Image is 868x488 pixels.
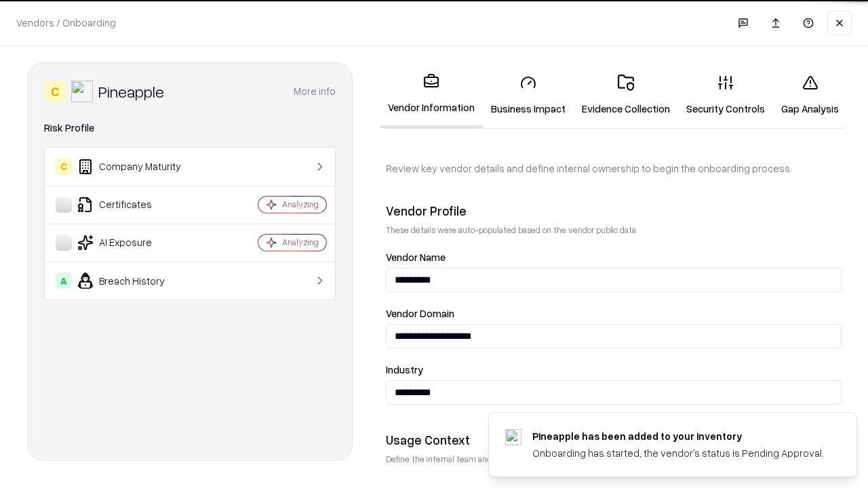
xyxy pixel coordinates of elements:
div: Risk Profile [44,120,336,136]
div: C [56,159,72,175]
div: Onboarding has started, the vendor's status is Pending Approval. [532,446,824,460]
div: Pineapple [98,81,164,102]
p: These details were auto-populated based on the vendor public data [386,224,842,236]
div: Analyzing [282,237,319,248]
button: More info [294,79,336,104]
div: Company Maturity [56,159,218,175]
div: Pineapple has been added to your inventory [532,429,824,443]
a: Evidence Collection [574,64,678,127]
div: Certificates [56,197,218,213]
label: Vendor Domain [386,308,842,319]
img: pineappleenergy.com [505,429,521,445]
p: Define the internal team and reason for using this vendor. This helps assess business relevance a... [386,453,842,465]
label: Industry [386,365,842,375]
p: Review key vendor details and define internal ownership to begin the onboarding process. [386,161,842,176]
div: Analyzing [282,199,319,210]
a: Vendor Information [380,62,483,128]
a: Security Controls [678,64,773,127]
a: Gap Analysis [773,64,847,127]
label: Vendor Name [386,252,842,262]
div: AI Exposure [56,235,218,251]
div: Usage Context [386,432,842,448]
div: A [56,272,72,289]
div: Vendor Profile [386,203,842,219]
a: Business Impact [483,64,574,127]
div: C [44,81,66,102]
div: Breach History [56,272,218,289]
img: Pineapple [71,81,93,102]
p: Vendors / Onboarding [16,16,116,30]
